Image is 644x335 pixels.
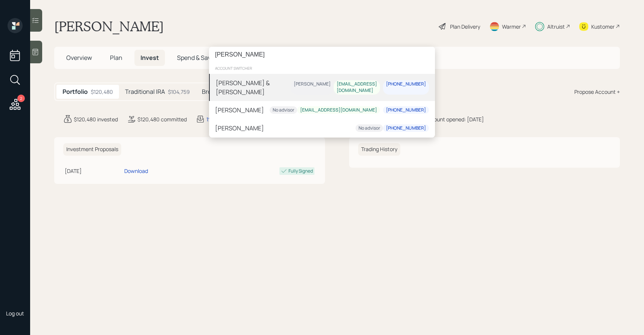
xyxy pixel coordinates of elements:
[294,81,331,88] div: [PERSON_NAME]
[216,78,291,96] div: [PERSON_NAME] & [PERSON_NAME]
[215,106,264,115] div: [PERSON_NAME]
[300,107,377,113] div: [EMAIL_ADDRESS][DOMAIN_NAME]
[386,81,426,88] div: [PHONE_NUMBER]
[215,124,264,133] div: [PERSON_NAME]
[386,107,426,113] div: [PHONE_NUMBER]
[386,125,426,132] div: [PHONE_NUMBER]
[337,81,377,94] div: [EMAIL_ADDRESS][DOMAIN_NAME]
[209,63,435,74] div: account switcher
[209,47,435,63] input: Type a command or search…
[359,125,380,132] div: No advisor
[273,107,294,113] div: No advisor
